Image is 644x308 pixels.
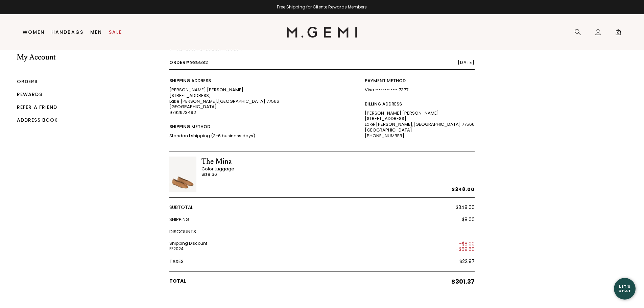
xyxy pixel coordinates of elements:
div: FF2024 [169,246,184,252]
div: [GEOGRAPHIC_DATA] [365,127,475,133]
div: [PHONE_NUMBER] [365,133,475,139]
div: Taxes [169,252,475,264]
div: [STREET_ADDRESS] [365,116,475,122]
div: [GEOGRAPHIC_DATA] [169,104,279,110]
div: Payment Method [365,70,475,87]
div: Billing Address [365,93,475,111]
a: Handbags [51,29,84,35]
span: $301.37 [451,278,475,285]
div: Shipping Method [169,116,279,133]
a: Sale [109,29,122,35]
div: Shipping [169,210,475,222]
div: [PERSON_NAME] [PERSON_NAME] [365,111,475,116]
a: Rewards [17,91,42,98]
div: Let's Chat [614,284,636,293]
div: $348.00 [452,186,474,192]
a: Women [23,29,45,35]
span: 0 [615,30,622,37]
div: Visa •••• •••• •••• 7377 [365,87,475,93]
div: The Mina [201,157,234,166]
div: - $8.00 [459,241,475,246]
div: Lake [PERSON_NAME] , [GEOGRAPHIC_DATA] 77566 [169,99,279,104]
a: Orders [17,78,38,85]
span: Order #985582 [169,59,208,66]
span: $8.00 [462,217,475,222]
div: [PERSON_NAME] [PERSON_NAME] [169,87,279,93]
div: Color: Luggage [201,166,234,172]
li: My Account [17,53,58,78]
div: [STREET_ADDRESS] [169,93,279,99]
div: Standard shipping (3-6 business days). [169,133,279,139]
div: Discounts [169,222,475,234]
a: Address Book [17,117,58,123]
div: - $69.60 [456,246,475,252]
img: M.Gemi [287,27,357,38]
div: Total [169,271,475,284]
div: Shipping Discount [169,241,207,246]
a: Men [90,29,102,35]
div: Subtotal [169,198,475,210]
div: 9792973492 [169,110,279,116]
div: Shipping Address [169,70,279,87]
div: Lake [PERSON_NAME] , [GEOGRAPHIC_DATA] 77566 [365,122,475,127]
div: Size: 36 [201,172,234,177]
a: Refer a Friend [17,104,57,111]
span: $22.97 [459,259,475,264]
span: [DATE] [458,60,475,65]
span: $348.00 [456,205,475,210]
